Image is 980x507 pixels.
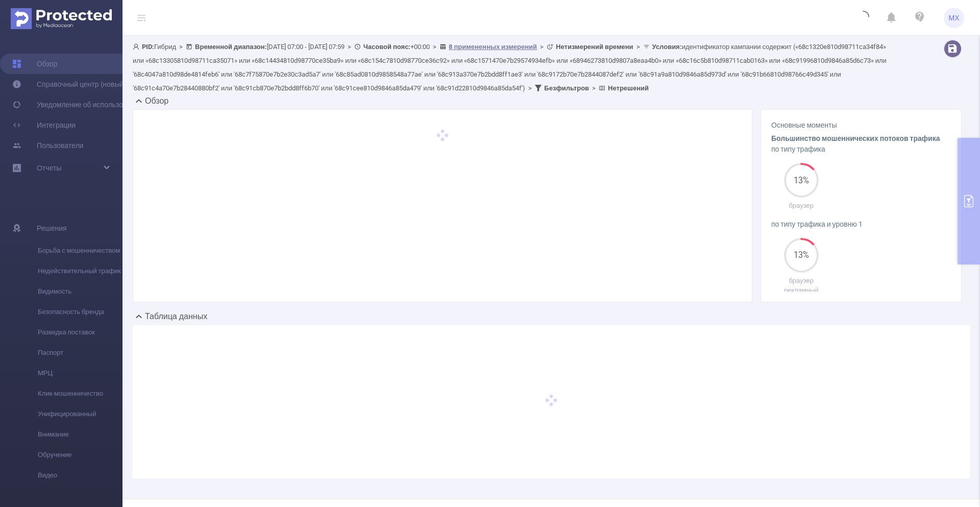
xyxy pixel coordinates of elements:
[528,84,532,92] font: >
[38,328,95,336] font: Разведка поставок
[556,84,589,92] font: фильтров
[12,115,76,135] a: Интеграции
[592,84,596,92] font: >
[133,43,142,50] i: значок: пользователь
[857,11,869,25] i: значок: загрузка
[38,287,71,295] font: Видимость
[37,164,61,172] font: Отчеты
[38,369,53,377] font: МРЦ
[771,220,863,228] font: по типу трафика и уровню 1
[38,247,120,254] font: Борьба с мошенничеством
[11,8,112,29] img: Защищенные носители
[38,471,57,479] font: Видео
[680,43,682,51] font: :
[154,43,176,51] font: Гибрид
[348,43,351,51] font: >
[12,74,126,94] a: Справочный центр (новый)
[544,84,556,92] font: Без
[142,43,154,51] font: PID:
[195,43,267,51] font: Временной диапазон:
[568,43,633,51] font: измерений времени
[784,251,819,259] span: 13%
[789,277,814,284] font: браузер
[145,311,207,321] font: Таблица данных
[38,267,121,275] font: Недействительный трафик
[12,135,83,156] a: Пользователи
[608,84,620,92] font: Нет
[179,43,183,51] font: >
[784,286,819,304] font: рекламный стример
[771,121,837,129] font: Основные моменты
[363,43,411,51] font: Часовой пояс:
[267,43,345,51] font: [DATE] 07:00 - [DATE] 07:59
[38,349,63,356] font: Паспорт
[410,43,430,51] font: +00:00
[37,224,67,232] font: Решения
[771,134,940,142] font: Большинство мошеннических потоков трафика
[794,250,809,260] font: 13%
[12,94,142,115] a: Уведомление об использовании
[620,84,649,92] font: решений
[38,430,69,438] font: Внимание
[38,308,104,316] font: Безопасность бренда
[636,43,640,51] font: >
[38,410,96,418] font: Унифицированный
[38,451,72,458] font: Обручение
[784,176,819,185] span: 13%
[449,43,537,51] font: 8 примененных измерений
[652,43,680,51] font: Условия
[771,145,825,153] font: по типу трафика
[38,390,103,397] font: Клик-мошенничество
[949,14,960,22] font: МХ
[556,43,568,51] font: Нет
[789,202,814,209] font: браузер
[540,43,544,51] font: >
[12,54,57,74] a: Обзор
[794,176,809,185] font: 13%
[145,96,168,106] font: Обзор
[37,158,61,178] a: Отчеты
[433,43,436,51] font: >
